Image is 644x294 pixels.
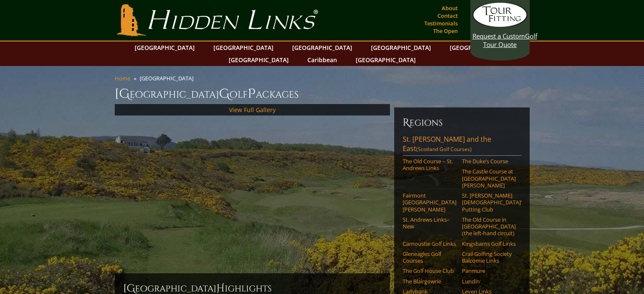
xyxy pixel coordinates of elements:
a: View Full Gallery [229,106,276,114]
a: The Blairgowrie [403,278,456,285]
a: [GEOGRAPHIC_DATA] [209,41,278,54]
a: Crail Golfing Society Balcomie Links [462,250,516,264]
a: St. Andrews Links–New [403,216,456,230]
li: [GEOGRAPHIC_DATA] [140,74,197,82]
span: P [248,85,256,102]
a: [GEOGRAPHIC_DATA] [288,41,357,54]
a: The Old Course – St. Andrews Links [403,158,456,172]
a: The Golf House Club [403,267,456,274]
a: Fairmont [GEOGRAPHIC_DATA][PERSON_NAME] [403,192,456,213]
span: (Scotland Golf Courses) [416,146,472,153]
a: Carnoustie Golf Links [403,240,456,247]
a: [GEOGRAPHIC_DATA] [130,41,199,54]
a: Kingsbarns Golf Links [462,240,516,247]
h6: Regions [403,116,521,129]
span: G [219,85,229,102]
a: Panmure [462,267,516,274]
a: The Old Course in [GEOGRAPHIC_DATA] (the left-hand circuit) [462,216,516,237]
a: Contact [435,10,460,22]
a: Home [115,74,130,82]
a: St. [PERSON_NAME] and the East(Scotland Golf Courses) [403,135,521,156]
a: The Open [431,25,460,37]
a: Lundin [462,278,516,285]
a: The Duke’s Course [462,158,516,165]
a: About [439,2,460,14]
a: Request a CustomGolf Tour Quote [473,2,528,49]
a: [GEOGRAPHIC_DATA] [367,41,435,54]
a: [GEOGRAPHIC_DATA] [351,54,420,66]
a: [GEOGRAPHIC_DATA] [445,41,514,54]
a: St. [PERSON_NAME] [DEMOGRAPHIC_DATA]’ Putting Club [462,192,516,213]
a: The Castle Course at [GEOGRAPHIC_DATA][PERSON_NAME] [462,168,516,189]
a: Testimonials [422,17,460,29]
h1: [GEOGRAPHIC_DATA] olf ackages [115,85,530,102]
a: Caribbean [303,54,341,66]
span: Request a Custom [473,32,525,40]
a: Gleneagles Golf Courses [403,250,456,264]
a: [GEOGRAPHIC_DATA] [224,54,293,66]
